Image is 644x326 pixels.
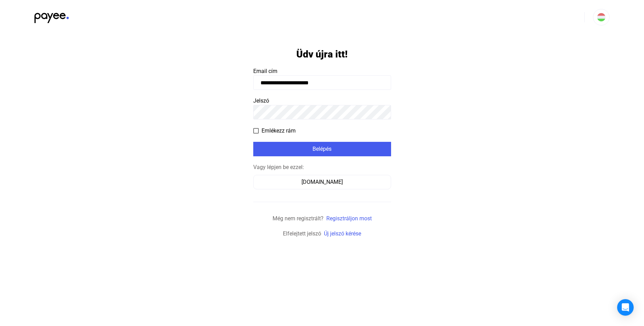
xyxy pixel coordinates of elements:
[324,230,361,237] a: Új jelszó kérése
[34,9,69,23] img: black-payee-blue-dot.svg
[283,230,321,237] span: Elfelejtett jelszó
[262,127,296,135] span: Emlékezz rám
[296,48,348,60] h1: Üdv újra itt!
[253,179,391,185] a: [DOMAIN_NAME]
[273,215,324,222] span: Még nem regisztrált?
[253,142,391,156] button: Belépés
[593,9,610,25] button: HU
[617,299,634,316] div: Open Intercom Messenger
[597,13,605,21] img: HU
[326,215,372,222] a: Regisztráljon most
[256,178,389,186] div: [DOMAIN_NAME]
[253,97,269,104] span: Jelszó
[253,163,391,171] div: Vagy lépjen be ezzel:
[255,145,389,153] div: Belépés
[253,68,277,74] span: Email cím
[253,175,391,189] button: [DOMAIN_NAME]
